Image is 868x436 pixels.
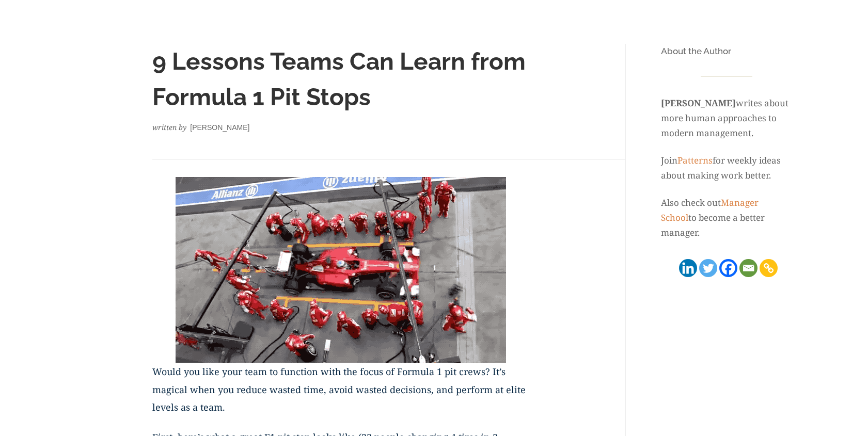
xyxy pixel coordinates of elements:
a: Email [739,259,757,277]
span: [PERSON_NAME] [190,123,249,132]
a: Patterns [677,154,713,166]
p: writes about more human approaches to modern management. [661,81,792,153]
span: Join [661,154,677,166]
strong: [PERSON_NAME] [661,97,736,109]
a: Facebook [719,259,737,277]
p: Also check out to become a better manager. [661,196,792,240]
img: pit-crew-gif [176,177,506,363]
span: About the Author [661,46,731,56]
p: Would you like your team to function with the focus of Formula 1 pit crews? It’s magical when you... [152,363,529,428]
a: Copy Link [760,259,778,277]
h1: 9 Lessons Teams Can Learn from Formula 1 Pit Stops [152,44,529,120]
a: Linkedin [679,259,697,277]
a: Manager School [661,197,759,223]
a: Twitter [699,259,717,277]
span: for weekly ideas about making work better. [661,154,781,181]
em: written by [152,122,186,132]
